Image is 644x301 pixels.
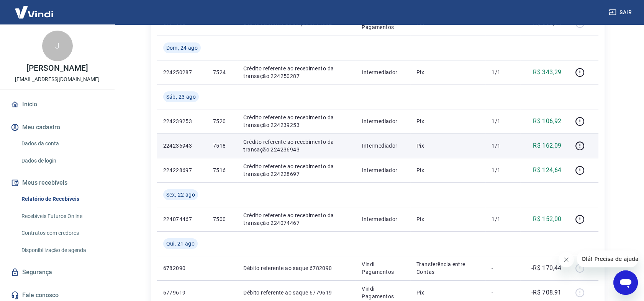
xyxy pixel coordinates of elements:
[243,114,349,129] p: Crédito referente ao recebimento da transação 224239253
[163,142,201,150] p: 224236943
[213,142,231,150] p: 7518
[362,166,404,174] p: Intermediador
[492,215,514,223] p: 1/1
[26,64,88,72] p: [PERSON_NAME]
[9,0,59,24] img: Vindi
[362,285,404,300] p: Vindi Pagamentos
[163,68,201,76] p: 224250287
[163,264,201,272] p: 6782090
[416,68,479,76] p: Pix
[42,31,73,61] div: J
[18,242,105,258] a: Disponibilização de agenda
[163,289,201,296] p: 6779619
[213,68,231,76] p: 7524
[362,142,404,150] p: Intermediador
[362,117,404,125] p: Intermediador
[15,75,100,83] p: [EMAIL_ADDRESS][DOMAIN_NAME]
[243,212,349,227] p: Crédito referente ao recebimento da transação 224074467
[18,225,105,241] a: Contratos com credores
[416,215,479,223] p: Pix
[213,117,231,125] p: 7520
[18,191,105,207] a: Relatório de Recebíveis
[533,141,562,150] p: R$ 162,09
[613,270,638,295] iframe: Botão para abrir a janela de mensagens
[9,264,105,281] a: Segurança
[166,93,196,101] span: Sáb, 23 ago
[416,166,479,174] p: Pix
[9,174,105,191] button: Meus recebíveis
[362,215,404,223] p: Intermediador
[492,117,514,125] p: 1/1
[9,119,105,136] button: Meu cadastro
[163,215,201,223] p: 224074467
[213,166,231,174] p: 7516
[213,215,231,223] p: 7500
[243,65,349,80] p: Crédito referente ao recebimento da transação 224250287
[416,117,479,125] p: Pix
[243,138,349,153] p: Crédito referente ao recebimento da transação 224236943
[492,264,514,272] p: -
[416,142,479,150] p: Pix
[243,163,349,178] p: Crédito referente ao recebimento da transação 224228697
[416,289,479,296] p: Pix
[416,260,479,276] p: Transferência entre Contas
[533,166,562,175] p: R$ 124,64
[5,5,64,11] span: Olá! Precisa de ajuda?
[163,166,201,174] p: 224228697
[492,68,514,76] p: 1/1
[607,5,635,20] button: Sair
[166,240,195,247] span: Qui, 21 ago
[18,153,105,169] a: Dados de login
[163,117,201,125] p: 224239253
[492,142,514,150] p: 1/1
[531,264,562,273] p: -R$ 170,44
[533,215,562,224] p: R$ 152,00
[531,288,562,297] p: -R$ 708,91
[577,251,638,267] iframe: Mensagem da empresa
[533,68,562,77] p: R$ 343,29
[533,117,562,126] p: R$ 106,92
[18,136,105,151] a: Dados da conta
[166,44,198,52] span: Dom, 24 ago
[492,289,514,296] p: -
[362,260,404,276] p: Vindi Pagamentos
[9,96,105,113] a: Início
[492,166,514,174] p: 1/1
[243,289,349,296] p: Débito referente ao saque 6779619
[18,208,105,224] a: Recebíveis Futuros Online
[559,252,574,267] iframe: Fechar mensagem
[362,68,404,76] p: Intermediador
[166,191,195,198] span: Sex, 22 ago
[243,264,349,272] p: Débito referente ao saque 6782090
